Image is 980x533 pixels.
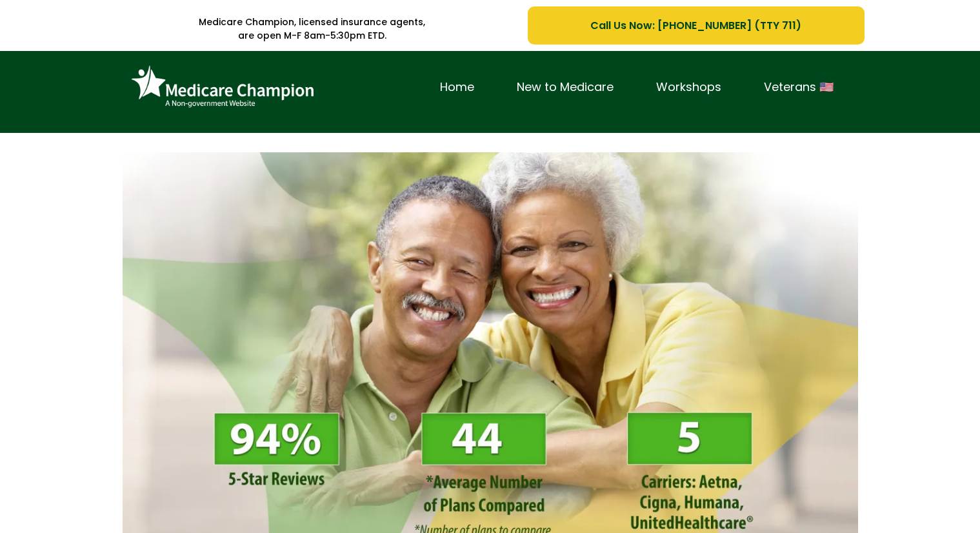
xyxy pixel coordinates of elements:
[635,77,743,97] a: Workshops
[116,29,509,43] p: are open M-F 8am-5:30pm ETD.
[590,17,801,34] span: Call Us Now: [PHONE_NUMBER] (TTY 711)
[126,61,319,114] img: Brand Logo
[743,77,855,97] a: Veterans 🇺🇸
[495,77,635,97] a: New to Medicare
[528,6,864,45] a: Call Us Now: 1-833-823-1990 (TTY 711)
[116,15,509,29] p: Medicare Champion, licensed insurance agents,
[419,77,495,97] a: Home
